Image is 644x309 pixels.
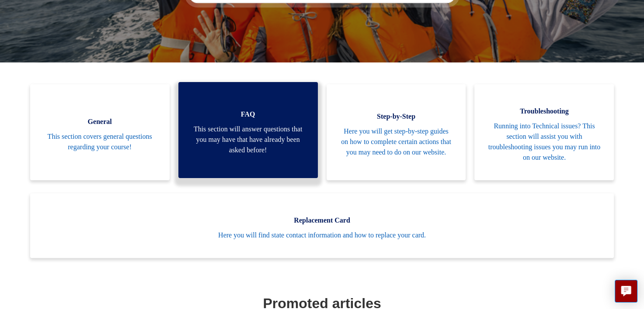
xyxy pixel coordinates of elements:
[30,193,614,258] a: Replacement Card Here you will find state contact information and how to replace your card.
[340,126,453,158] span: Here you will get step-by-step guides on how to complete certain actions that you may need to do ...
[615,280,637,302] button: Live chat
[178,82,318,178] a: FAQ This section will answer questions that you may have that have already been asked before!
[43,131,157,152] span: This section covers general questions regarding your course!
[191,124,305,155] span: This section will answer questions that you may have that have already been asked before!
[487,106,601,117] span: Troubleshooting
[43,117,157,127] span: General
[474,84,614,180] a: Troubleshooting Running into Technical issues? This section will assist you with troubleshooting ...
[30,84,170,180] a: General This section covers general questions regarding your course!
[43,230,601,240] span: Here you will find state contact information and how to replace your card.
[327,84,466,180] a: Step-by-Step Here you will get step-by-step guides on how to complete certain actions that you ma...
[43,215,601,226] span: Replacement Card
[340,111,453,122] span: Step-by-Step
[191,109,305,120] span: FAQ
[487,121,601,163] span: Running into Technical issues? This section will assist you with troubleshooting issues you may r...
